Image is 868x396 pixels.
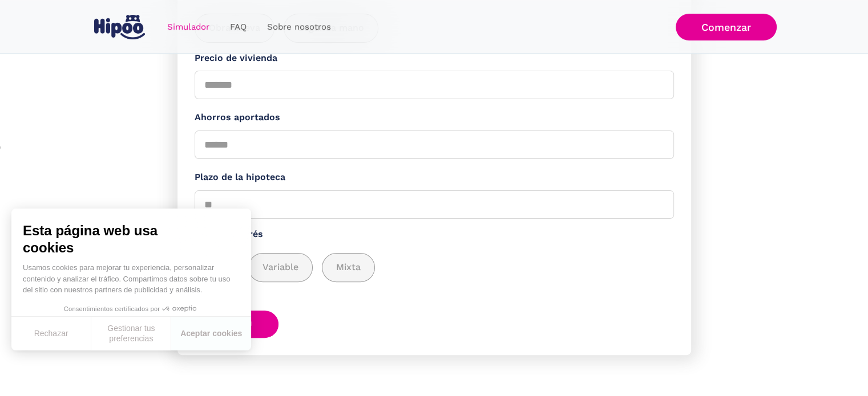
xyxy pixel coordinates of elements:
label: Precio de vivienda [195,51,674,66]
label: Ahorros aportados [195,111,674,125]
a: home [92,10,148,44]
a: Simulador [157,16,220,38]
a: Comenzar [676,14,777,40]
a: Sobre nosotros [257,16,341,38]
div: add_description_here [195,253,674,282]
label: Tipo de interés [195,227,674,242]
label: Plazo de la hipoteca [195,170,674,185]
span: Mixta [336,260,361,275]
span: Variable [263,260,298,275]
a: FAQ [220,16,257,38]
